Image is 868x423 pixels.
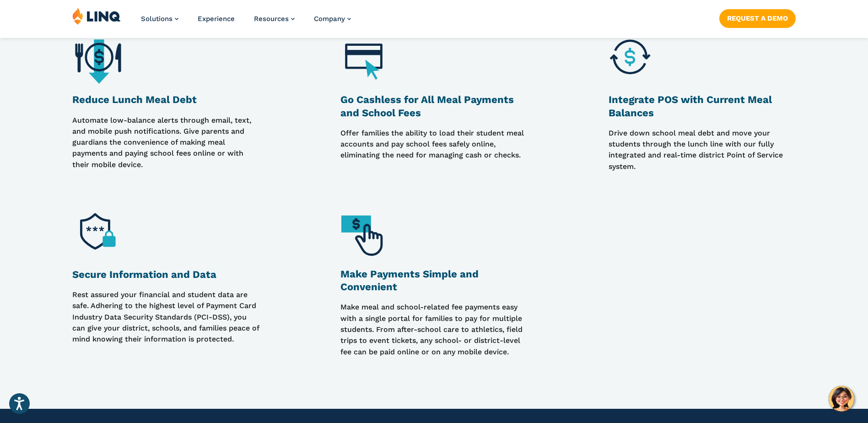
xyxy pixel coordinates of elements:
button: Hello, have a question? Let’s chat. [829,386,854,412]
a: Experience [198,15,235,23]
h3: Go Cashless for All Meal Payments and School Fees [340,93,528,119]
span: Resources [254,15,289,23]
span: Company [314,15,345,23]
p: Rest assured your financial and student data are safe. Adhering to the highest level of Payment C... [72,289,259,358]
p: Offer families the ability to load their student meal accounts and pay school fees safely online,... [340,128,528,172]
a: Solutions [141,15,178,23]
a: Request a Demo [719,9,796,27]
a: Resources [254,15,295,23]
img: LINQ | K‑12 Software [72,7,121,25]
p: Automate low-balance alerts through email, text, and mobile push notifications. Give parents and ... [72,115,259,172]
p: Make meal and school-related fee payments easy with a single portal for families to pay for multi... [340,302,528,358]
p: Drive down school meal debt and move your students through the lunch line with our fully integrat... [609,128,796,172]
a: Company [314,15,351,23]
span: Solutions [141,15,173,23]
h3: Secure Information and Data [72,268,259,281]
nav: Button Navigation [719,7,796,27]
nav: Primary Navigation [141,7,351,38]
h3: Integrate POS with Current Meal Balances [609,93,796,119]
h3: Reduce Lunch Meal Debt [72,93,259,106]
h3: Make Payments Simple and Convenient [340,268,528,293]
